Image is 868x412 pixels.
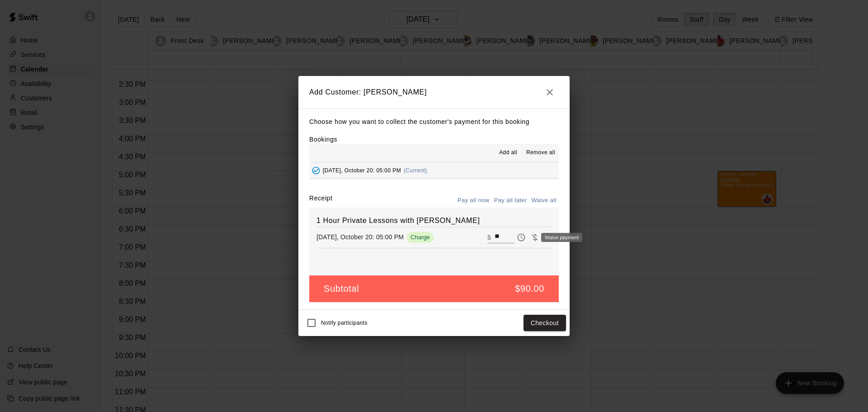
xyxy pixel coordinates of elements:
[309,116,559,128] p: Choose how you want to collect the customer's payment for this booking
[404,167,427,174] span: (Current)
[316,232,404,242] p: [DATE], October 20: 05:00 PM
[487,233,491,242] p: $
[523,146,559,160] button: Remove all
[528,233,542,241] span: Waive payment
[309,164,323,177] button: Added - Collect Payment
[499,148,517,157] span: Add all
[492,194,529,208] button: Pay all later
[542,231,555,244] button: Remove
[298,76,570,109] h2: Add Customer: [PERSON_NAME]
[515,283,544,295] h5: $90.00
[321,320,368,326] span: Notify participants
[494,146,523,160] button: Add all
[407,234,434,241] span: Charge
[309,162,559,179] button: Added - Collect Payment[DATE], October 20: 05:00 PM(Current)
[309,136,337,143] label: Bookings
[514,233,528,241] span: Pay later
[323,167,401,174] span: [DATE], October 20: 05:00 PM
[529,194,559,208] button: Waive all
[526,148,555,157] span: Remove all
[524,315,566,331] button: Checkout
[541,233,582,242] div: Waive payment
[309,194,332,208] label: Receipt
[455,194,492,208] button: Pay all now
[316,215,552,227] h6: 1 Hour Private Lessons with [PERSON_NAME]
[324,283,359,295] h5: Subtotal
